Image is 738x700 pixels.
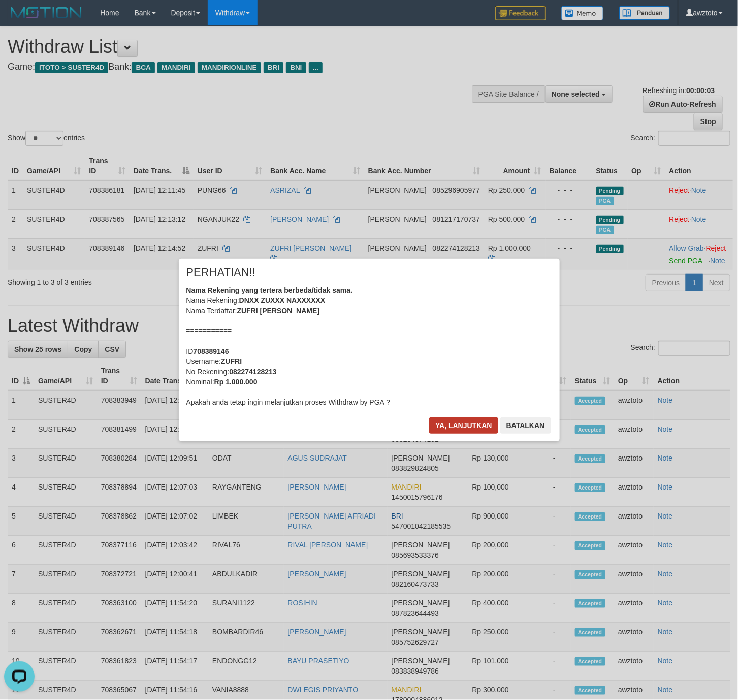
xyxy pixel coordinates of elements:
[186,267,256,278] span: PERHATIAN!!
[500,417,551,434] button: Batalkan
[237,307,320,315] b: ZUFRI [PERSON_NAME]
[214,378,258,386] b: Rp 1.000.000
[229,368,276,376] b: 082274128213
[429,417,498,434] button: Ya, lanjutkan
[186,286,353,294] b: Nama Rekening yang tertera berbeda/tidak sama.
[194,347,229,355] b: 708389146
[186,285,552,407] div: Nama Rekening: Nama Terdaftar: =========== ID Username: No Rekening: Nominal: Apakah anda tetap i...
[239,296,326,305] b: DNXX ZUXXX NAXXXXXX
[221,357,242,366] b: ZUFRI
[4,4,35,35] button: Open LiveChat chat widget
